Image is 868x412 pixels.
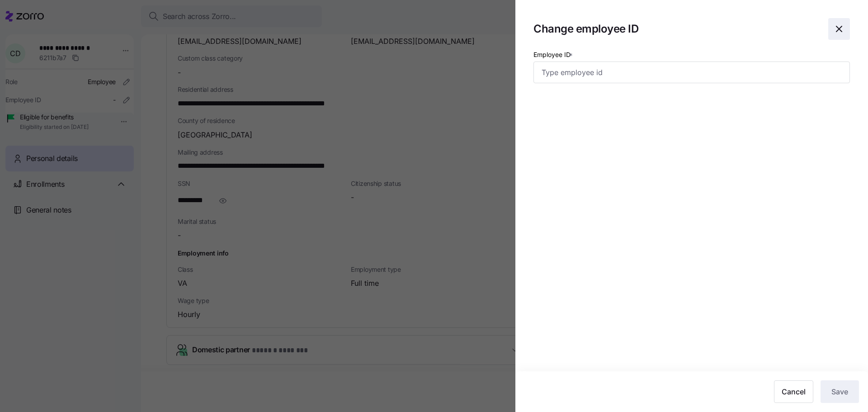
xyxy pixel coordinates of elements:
[782,386,806,397] span: Cancel
[831,386,848,397] span: Save
[821,380,859,403] button: Save
[533,62,850,83] input: Type employee id
[533,50,575,60] label: Employee ID
[774,380,813,403] button: Cancel
[533,22,821,36] h1: Change employee ID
